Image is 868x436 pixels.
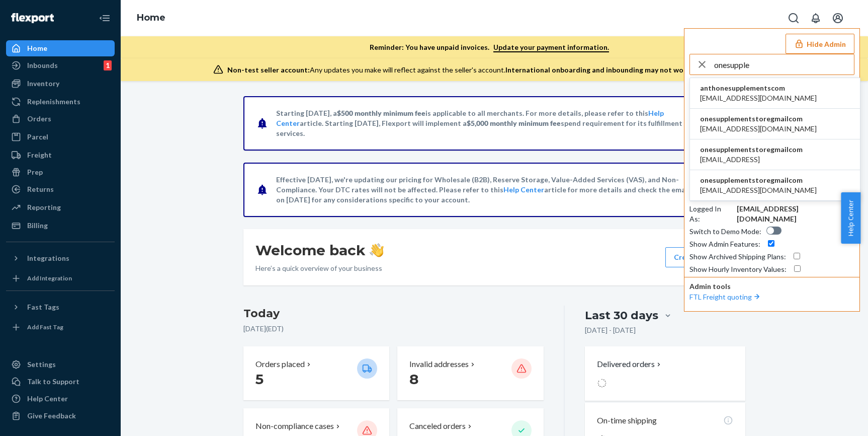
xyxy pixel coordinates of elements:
a: Home [137,12,165,23]
div: Billing [27,221,48,231]
div: Freight [27,150,52,160]
div: Help Center [27,394,68,404]
div: Any updates you make will reflect against the seller's account. [227,65,766,75]
button: Invalid addresses 8 [397,346,543,400]
div: Reporting [27,202,61,212]
button: Give Feedback [6,408,115,424]
a: Help Center [503,185,544,194]
span: anthonesupplementscom [700,83,817,93]
a: Inventory [6,76,115,92]
a: Inbounds1 [6,57,115,74]
div: Returns [27,184,54,194]
p: Reminder: You have unpaid invoices. [370,42,609,52]
a: Orders [6,111,115,127]
p: Non-compliance cases [255,420,334,432]
a: Talk to Support [6,374,115,390]
a: Prep [6,164,115,180]
p: Effective [DATE], we're updating our pricing for Wholesale (B2B), Reserve Storage, Value-Added Se... [276,175,711,205]
span: [EMAIL_ADDRESS][DOMAIN_NAME] [700,124,817,134]
div: Show Hourly Inventory Values : [689,264,787,274]
div: Home [27,43,47,53]
a: Parcel [6,129,115,145]
span: 8 [409,371,418,388]
h3: Today [243,306,544,322]
p: On-time shipping [597,415,657,426]
button: Fast Tags [6,299,115,315]
a: Update your payment information. [493,43,609,52]
a: Reporting [6,199,115,215]
p: Admin tools [689,281,854,292]
span: onesupplementstoregmailcom [700,175,817,185]
button: Hide Admin [786,34,854,54]
a: Freight [6,147,115,163]
div: Switch to Demo Mode : [689,227,761,237]
button: Integrations [6,250,115,266]
span: $500 monthly minimum fee [337,109,425,117]
div: Inbounds [27,60,58,70]
button: Help Center [841,192,860,244]
button: Delivered orders [597,358,663,370]
img: Flexport logo [11,13,54,23]
div: 1 [104,60,112,70]
div: Integrations [27,253,69,263]
p: [DATE] ( EDT ) [243,324,544,334]
a: Add Fast Tag [6,319,115,335]
button: Orders placed 5 [243,346,389,400]
div: Last 30 days [585,308,658,323]
img: hand-wave emoji [370,243,384,257]
a: Billing [6,217,115,234]
button: Open notifications [806,8,826,28]
div: Prep [27,167,43,177]
div: Parcel [27,132,48,142]
a: FTL Freight quoting [689,293,762,301]
button: Open Search Box [784,8,804,28]
h1: Welcome back [255,241,384,259]
p: Canceled orders [409,420,466,432]
div: [EMAIL_ADDRESS][DOMAIN_NAME] [737,204,854,224]
span: onesupplementstoregmailcom [700,114,817,124]
a: Returns [6,181,115,197]
p: Starting [DATE], a is applicable to all merchants. For more details, please refer to this article... [276,108,711,138]
button: Close Navigation [95,8,115,28]
a: Settings [6,356,115,373]
span: [EMAIL_ADDRESS][DOMAIN_NAME] [700,93,817,103]
ol: breadcrumbs [129,4,173,33]
div: Replenishments [27,97,80,107]
a: Help Center [6,391,115,407]
button: Create new [665,247,733,267]
a: Home [6,40,115,56]
div: Add Fast Tag [27,323,63,331]
div: Inventory [27,79,59,89]
button: Open account menu [828,8,848,28]
div: Settings [27,359,56,370]
a: Replenishments [6,94,115,110]
p: Orders placed [255,358,305,370]
span: [EMAIL_ADDRESS] [700,155,803,165]
div: Talk to Support [27,377,79,387]
p: Invalid addresses [409,358,469,370]
p: Here’s a quick overview of your business [255,263,384,273]
a: Add Integration [6,270,115,286]
span: [EMAIL_ADDRESS][DOMAIN_NAME] [700,185,817,195]
div: Give Feedback [27,411,76,421]
span: $5,000 monthly minimum fee [467,119,561,127]
span: Non-test seller account: [227,65,310,74]
span: 5 [255,371,264,388]
div: Show Admin Features : [689,239,760,249]
input: Search or paste seller ID [714,54,854,75]
div: Show Archived Shipping Plans : [689,252,786,262]
span: International onboarding and inbounding may not work during impersonation. [505,65,766,74]
div: Logged In As : [689,204,732,224]
div: Add Integration [27,274,72,282]
p: [DATE] - [DATE] [585,325,636,335]
div: Orders [27,114,51,124]
div: Fast Tags [27,302,59,312]
span: onesupplementstoregmailcom [700,144,803,155]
